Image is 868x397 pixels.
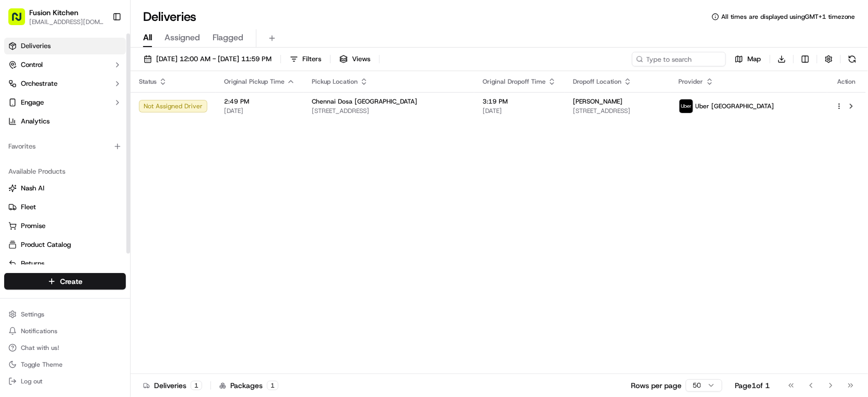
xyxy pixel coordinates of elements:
span: Orchestrate [21,79,57,88]
a: Fleet [8,202,122,212]
span: [DATE] [224,107,295,115]
button: Returns [4,255,126,272]
span: • [87,162,90,171]
span: • [87,190,90,199]
a: Nash AI [8,184,122,193]
button: Log out [4,374,126,389]
span: [DATE] [92,190,114,199]
div: Packages [219,380,278,391]
div: 💻 [88,235,97,243]
button: Fusion Kitchen[EMAIL_ADDRESS][DOMAIN_NAME] [4,4,108,29]
span: Nash AI [21,184,44,193]
span: Original Pickup Time [224,77,285,86]
a: Deliveries [4,38,126,54]
button: Orchestrate [4,75,126,92]
h1: Deliveries [143,8,196,25]
span: [DATE] [92,162,114,171]
button: [EMAIL_ADDRESS][DOMAIN_NAME] [29,18,104,26]
span: Settings [21,310,44,319]
span: Engage [21,98,44,107]
button: Nash AI [4,180,126,197]
span: [PERSON_NAME] [32,190,85,199]
div: 📗 [10,235,19,243]
img: 1736555255976-a54dd68f-1ca7-489b-9aae-adbdc363a1c4 [21,163,29,171]
span: Promise [21,221,45,231]
span: 3:19 PM [483,97,556,106]
span: All times are displayed using GMT+1 timezone [721,13,855,21]
p: Welcome 👋 [10,42,190,59]
a: Promise [8,221,122,231]
button: Fleet [4,199,126,215]
div: Favorites [4,138,126,155]
span: Product Catalog [21,240,71,249]
span: All [143,31,152,44]
button: Views [335,52,375,66]
a: 💻API Documentation [84,230,172,248]
button: Chat with us! [4,341,126,355]
span: Fleet [21,202,36,212]
span: [STREET_ADDRESS] [312,107,466,115]
img: 1736555255976-a54dd68f-1ca7-489b-9aae-adbdc363a1c4 [21,191,29,199]
button: Fusion Kitchen [29,7,78,18]
span: Flagged [213,31,243,44]
button: Settings [4,307,126,322]
button: Start new chat [178,103,190,116]
span: Returns [21,259,44,268]
span: Status [139,77,157,86]
img: Masood Aslam [10,180,27,197]
span: Control [21,60,43,70]
a: Powered byPylon [74,259,126,267]
span: Deliveries [21,41,51,51]
div: Start new chat [47,100,171,110]
img: uber-new-logo.jpeg [679,99,693,113]
span: Pylon [104,259,126,267]
span: Uber [GEOGRAPHIC_DATA] [696,102,775,110]
span: Create [60,276,83,287]
button: Filters [285,52,326,66]
button: Map [730,52,766,66]
button: Engage [4,94,126,111]
div: 1 [191,381,202,390]
div: Available Products [4,163,126,180]
img: Liam S. [10,152,27,169]
div: Action [836,77,858,86]
button: Create [4,273,126,290]
button: Control [4,56,126,73]
span: Analytics [21,117,50,126]
span: Pickup Location [312,77,358,86]
span: [PERSON_NAME] [573,97,623,106]
div: We're available if you need us! [47,110,144,119]
button: Product Catalog [4,236,126,253]
button: See all [162,134,190,146]
span: 2:49 PM [224,97,295,106]
span: Knowledge Base [21,234,80,244]
p: Rows per page [631,380,682,391]
span: Log out [21,377,42,385]
span: Dropoff Location [573,77,621,86]
input: Type to search [632,52,726,66]
a: Analytics [4,113,126,130]
input: Got a question? Start typing here... [27,67,188,78]
img: 1736555255976-a54dd68f-1ca7-489b-9aae-adbdc363a1c4 [10,100,29,119]
span: Chennai Dosa [GEOGRAPHIC_DATA] [312,97,417,106]
span: Views [352,54,370,64]
span: Chat with us! [21,344,59,352]
button: Toggle Theme [4,357,126,372]
a: Product Catalog [8,240,122,249]
div: Deliveries [143,380,202,391]
span: [DATE] [483,107,556,115]
span: Notifications [21,327,57,335]
span: Filters [302,54,321,64]
span: Map [747,54,761,64]
a: Returns [8,259,122,268]
div: Past conversations [10,136,70,144]
div: 1 [267,381,278,390]
button: [DATE] 12:00 AM - [DATE] 11:59 PM [139,52,276,66]
span: API Documentation [99,234,168,244]
button: Refresh [845,52,860,66]
img: Nash [10,10,31,31]
div: Page 1 of 1 [735,380,770,391]
span: Assigned [165,31,200,44]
